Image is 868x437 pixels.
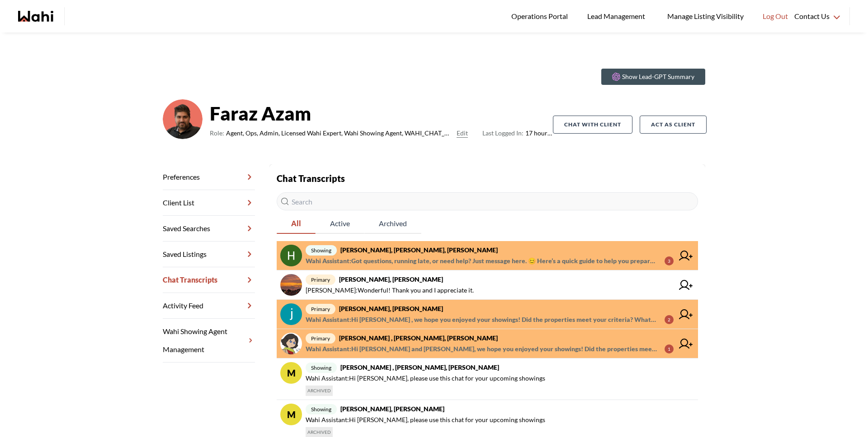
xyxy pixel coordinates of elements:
[306,245,337,256] span: showing
[339,275,443,283] strong: [PERSON_NAME], [PERSON_NAME]
[306,333,335,344] span: primary
[340,405,444,413] strong: [PERSON_NAME], [PERSON_NAME]
[665,10,746,22] span: Manage Listing Visibility
[316,214,364,233] span: Active
[226,128,453,139] span: Agent, Ops, Admin, Licensed Wahi Expert, Wahi Showing Agent, WAHI_CHAT_MODERATOR
[277,358,698,400] a: Mshowing[PERSON_NAME] , [PERSON_NAME], [PERSON_NAME]Wahi Assistant:Hi [PERSON_NAME], please use t...
[457,128,468,139] button: Edit
[18,11,53,22] a: Wahi homepage
[210,128,224,139] span: Role:
[665,315,674,324] div: 2
[163,99,203,139] img: d03c15c2156146a3.png
[364,214,421,234] button: Archived
[163,293,255,319] a: Activity Feed
[306,314,657,325] span: Wahi Assistant : Hi [PERSON_NAME] , we hope you enjoyed your showings! Did the properties meet yo...
[306,344,657,354] span: Wahi Assistant : Hi [PERSON_NAME] and [PERSON_NAME], we hope you enjoyed your showings! Did the p...
[280,404,302,425] div: M
[280,362,302,384] div: M
[277,192,698,210] input: Search
[280,303,302,325] img: chat avatar
[277,214,316,233] span: All
[306,363,337,373] span: showing
[316,214,364,234] button: Active
[640,116,707,134] button: Act as Client
[277,300,698,329] a: primary[PERSON_NAME], [PERSON_NAME]Wahi Assistant:Hi [PERSON_NAME] , we hope you enjoyed your sho...
[163,267,255,293] a: Chat Transcripts
[277,173,345,184] strong: Chat Transcripts
[306,414,545,425] span: Wahi Assistant : Hi [PERSON_NAME], please use this chat for your upcoming showings
[306,256,657,266] span: Wahi Assistant : Got questions, running late, or need help? Just message here. 😊 Here’s a quick g...
[601,69,705,85] button: Show Lead-GPT Summary
[553,116,632,134] button: Chat with client
[340,363,499,371] strong: [PERSON_NAME] , [PERSON_NAME], [PERSON_NAME]
[763,10,788,22] span: Log Out
[277,270,698,300] a: primary[PERSON_NAME], [PERSON_NAME][PERSON_NAME]:Wonderful! Thank you and I appreciate it.
[340,246,498,254] strong: [PERSON_NAME], [PERSON_NAME], [PERSON_NAME]
[280,333,302,354] img: chat avatar
[163,164,255,190] a: Preferences
[665,256,674,265] div: 3
[482,128,553,139] span: 17 hours ago
[277,214,316,234] button: All
[622,72,694,81] p: Show Lead-GPT Summary
[306,373,545,384] span: Wahi Assistant : Hi [PERSON_NAME], please use this chat for your upcoming showings
[587,10,648,22] span: Lead Management
[306,274,335,285] span: primary
[306,285,474,296] span: [PERSON_NAME] : Wonderful! Thank you and I appreciate it.
[280,245,302,266] img: chat avatar
[306,304,335,314] span: primary
[339,334,498,342] strong: [PERSON_NAME] , [PERSON_NAME], [PERSON_NAME]
[163,190,255,216] a: Client List
[482,129,524,137] span: Last Logged In:
[665,344,674,353] div: 1
[364,214,421,233] span: Archived
[339,305,443,312] strong: [PERSON_NAME], [PERSON_NAME]
[280,274,302,296] img: chat avatar
[163,319,255,363] a: Wahi Showing Agent Management
[210,100,553,127] strong: Faraz Azam
[511,10,571,22] span: Operations Portal
[306,404,337,414] span: showing
[277,241,698,270] a: showing[PERSON_NAME], [PERSON_NAME], [PERSON_NAME]Wahi Assistant:Got questions, running late, or ...
[277,329,698,358] a: primary[PERSON_NAME] , [PERSON_NAME], [PERSON_NAME]Wahi Assistant:Hi [PERSON_NAME] and [PERSON_NA...
[163,242,255,267] a: Saved Listings
[163,216,255,242] a: Saved Searches
[306,386,333,396] span: ARCHIVED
